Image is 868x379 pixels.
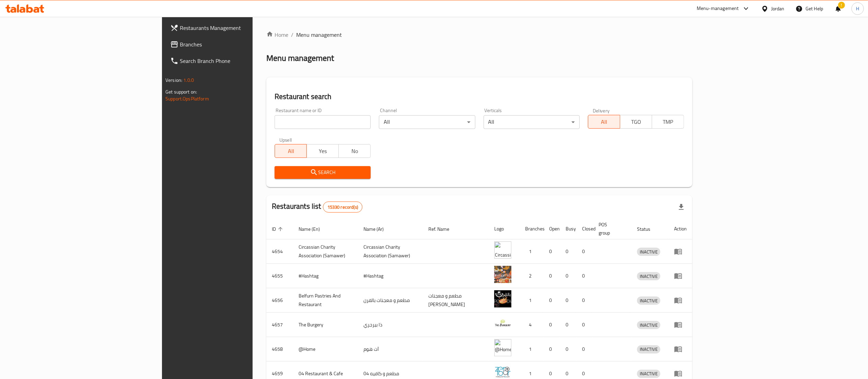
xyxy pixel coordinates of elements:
a: Branches [165,36,307,53]
span: Search Branch Phone [180,57,301,65]
span: H [856,5,859,12]
nav: breadcrumb [266,31,692,39]
span: Menu management [296,31,342,39]
span: INACTIVE [637,248,660,256]
div: Menu [674,247,687,256]
a: Support.OpsPlatform [165,94,209,103]
td: 0 [544,239,560,264]
td: 0 [577,264,593,288]
button: TGO [620,115,652,129]
span: Branches [180,40,301,48]
span: INACTIVE [637,272,660,280]
h2: Restaurant search [275,91,684,102]
h2: Restaurants list [272,201,362,213]
img: ​Circassian ​Charity ​Association​ (Samawer) [494,241,511,259]
td: 0 [577,313,593,337]
button: Search [275,166,371,179]
label: Delivery [593,108,610,113]
div: Total records count [323,202,362,213]
td: 0 [577,288,593,313]
div: Menu-management [697,4,739,13]
div: Menu [674,345,687,353]
button: All [275,144,307,158]
div: INACTIVE [637,296,660,305]
td: 0 [560,337,577,361]
img: #Hashtag [494,266,511,283]
th: Action [669,218,692,239]
td: مطعم و معجنات [PERSON_NAME] [423,288,489,313]
th: Branches [520,218,544,239]
img: The Burgery [494,315,511,332]
span: ID [272,225,285,233]
button: No [338,144,371,158]
span: POS group [599,220,623,237]
td: 0 [544,264,560,288]
td: 0 [560,313,577,337]
span: Search [280,168,365,177]
div: Menu [674,272,687,280]
span: TMP [655,117,681,127]
span: All [591,117,617,127]
span: Status [637,225,659,233]
a: Restaurants Management [165,20,307,36]
td: 0 [577,337,593,361]
div: All [484,115,580,129]
th: Open [544,218,560,239]
span: Version: [165,76,182,85]
div: Export file [673,199,690,215]
span: TGO [623,117,649,127]
td: 1 [520,337,544,361]
td: 0 [544,313,560,337]
td: 0 [544,288,560,313]
span: INACTIVE [637,370,660,378]
td: 0 [544,337,560,361]
span: INACTIVE [637,297,660,305]
span: Name (En) [299,225,329,233]
span: No [342,146,368,156]
td: 0 [577,239,593,264]
img: @Home [494,339,511,356]
button: TMP [652,115,684,129]
span: Restaurants Management [180,24,301,32]
input: Search for restaurant name or ID.. [275,115,371,129]
td: 0 [560,239,577,264]
td: Belfurn Pastries And Restaurant [293,288,358,313]
div: All [379,115,475,129]
td: ​Circassian ​Charity ​Association​ (Samawer) [293,239,358,264]
td: 1 [520,288,544,313]
td: ​Circassian ​Charity ​Association​ (Samawer) [358,239,423,264]
td: 0 [560,264,577,288]
span: Yes [310,146,336,156]
span: INACTIVE [637,345,660,353]
td: #Hashtag [293,264,358,288]
div: Jordan [771,5,785,12]
th: Busy [560,218,577,239]
div: Menu [674,321,687,329]
td: آت هوم [358,337,423,361]
button: Yes [306,144,339,158]
div: Menu [674,296,687,304]
th: Logo [489,218,520,239]
span: INACTIVE [637,321,660,329]
td: 4 [520,313,544,337]
button: All [588,115,620,129]
td: 1 [520,239,544,264]
td: #Hashtag [358,264,423,288]
td: @Home [293,337,358,361]
td: 2 [520,264,544,288]
td: مطعم و معجنات بالفرن [358,288,423,313]
th: Closed [577,218,593,239]
label: Upsell [279,137,292,142]
span: All [278,146,304,156]
a: Search Branch Phone [165,53,307,69]
td: ذا بيرجري [358,313,423,337]
div: Menu [674,369,687,378]
img: Belfurn Pastries And Restaurant [494,290,511,307]
td: The Burgery [293,313,358,337]
td: 0 [560,288,577,313]
span: 1.0.0 [183,76,194,85]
